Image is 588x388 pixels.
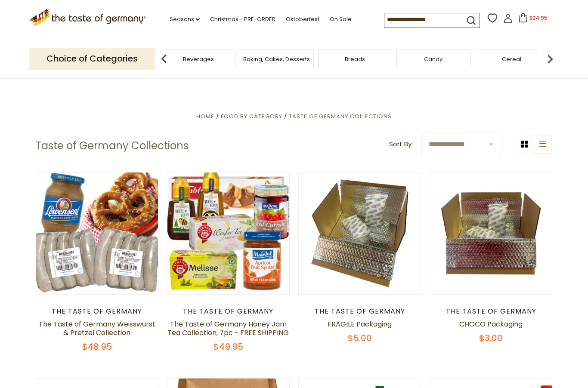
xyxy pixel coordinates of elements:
img: FRAGILE Packaging [299,172,421,294]
button: $24.95 [514,13,551,26]
label: Sort By: [389,139,413,150]
a: Oktoberfest [286,15,319,24]
img: next arrow [542,50,559,68]
span: $48.95 [82,341,112,353]
a: The Taste of Germany Honey Jam Tea Collection, 7pc - FREE SHIPPING [167,319,289,338]
a: Beverages [183,56,214,62]
a: Seasons [170,15,200,24]
a: Baking, Cakes, Desserts [243,56,310,62]
h1: Taste of Germany Collections [36,139,189,152]
a: Breads [345,56,365,62]
a: Christmas - PRE-ORDER [210,15,275,24]
span: $5.00 [348,332,372,344]
p: Choice of Categories [29,48,155,69]
div: The Taste of Germany [430,307,552,316]
div: The Taste of Germany [167,307,290,316]
div: The Taste of Germany [298,307,421,316]
a: FRAGILE Packaging [328,319,392,329]
a: On Sale [330,15,352,24]
a: CHOCO Packaging [459,319,523,329]
img: previous arrow [155,50,173,68]
a: Food By Category [221,112,282,120]
a: Taste of Germany Collections [289,112,392,120]
a: Candy [424,56,443,62]
img: CHOCO Packaging [430,172,552,294]
div: The Taste of Germany [36,307,158,316]
a: The Taste of Germany Weisswurst & Pretzel Collection [39,319,155,338]
span: $24.95 [529,14,548,22]
img: The Taste of Germany Honey Jam Tea Collection, 7pc - FREE SHIPPING [167,172,289,294]
span: $49.95 [214,341,243,353]
span: $3.00 [479,332,503,344]
img: The Taste of Germany Weisswurst & Pretzel Collection [36,172,158,294]
a: Cereal [502,56,521,62]
a: Home [196,112,214,120]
